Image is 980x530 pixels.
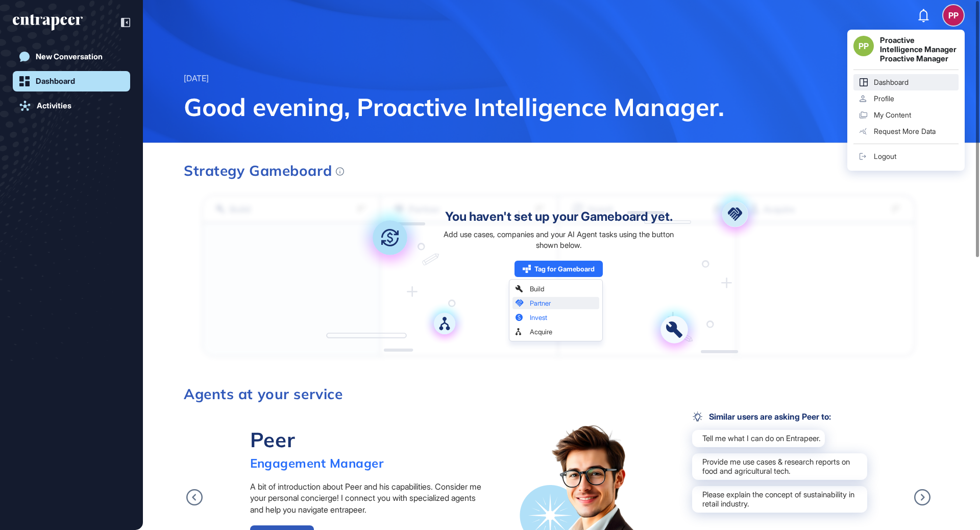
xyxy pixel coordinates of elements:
[37,101,71,110] div: Activities
[184,91,939,122] span: Good evening, Proactive Intelligence Manager.
[250,427,384,452] div: Peer
[250,455,384,471] div: Engagement Manager
[184,387,933,401] h3: Agents at your service
[250,481,488,515] div: A bit of introduction about Peer and his capabilities. Consider me your personal concierge! I con...
[692,430,825,447] div: Tell me what I can do on Entrapeer.
[692,486,867,513] div: Please explain the concept of sustainability in retail industry.
[438,229,679,250] div: Add use cases, companies and your AI Agent tasks using the button shown below.
[13,96,130,116] a: Activities
[36,52,103,61] div: New Conversation
[13,71,130,91] a: Dashboard
[36,77,75,86] div: Dashboard
[943,5,964,26] button: PP
[692,453,867,480] div: Provide me use cases & research reports on food and agricultural tech.
[13,14,83,31] div: entrapeer-logo
[184,72,209,85] div: [DATE]
[709,189,761,240] img: partner.aac698ea.svg
[13,47,130,67] a: New Conversation
[184,164,344,178] div: Strategy Gameboard
[356,204,424,271] img: invest.bd05944b.svg
[445,211,673,223] div: You haven't set up your Gameboard yet.
[424,303,465,344] img: acquire.a709dd9a.svg
[692,411,831,422] div: Similar users are asking Peer to:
